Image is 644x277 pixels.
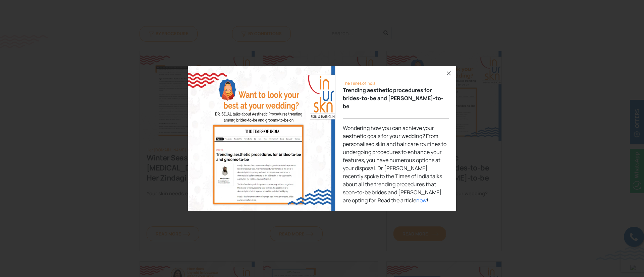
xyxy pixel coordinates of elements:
h6: Trending aesthetic procedures for brides-to-be and [PERSON_NAME]-to-be [343,86,449,110]
button: Close [441,66,456,81]
img: Trending aesthetic procedures for brides-to-be and grooms-to-be [188,66,335,211]
div: The Times of India [343,81,449,86]
a: now [416,197,427,204]
div: Wondering how you can achieve your aesthetic goals for your wedding? From personalised skin and h... [343,124,449,208]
